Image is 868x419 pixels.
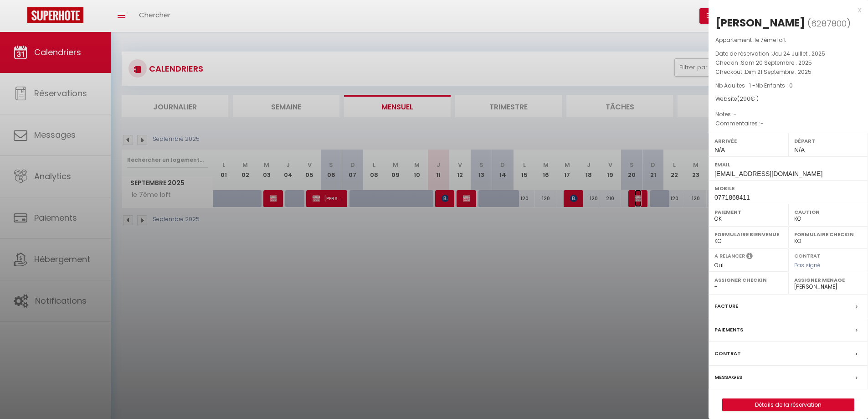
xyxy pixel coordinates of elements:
[715,95,861,103] div: Website
[794,146,805,154] span: N/A
[715,36,861,45] p: Appartement :
[714,301,738,311] label: Facture
[794,207,862,217] label: Caution
[722,398,854,411] button: Détails de la réservation
[714,349,741,358] label: Contrat
[794,230,862,239] label: Formulaire Checkin
[794,261,821,269] span: Pas signé
[715,67,861,77] p: Checkout :
[794,136,862,145] label: Départ
[714,252,745,260] label: A relancer
[794,275,862,285] label: Assigner Menage
[715,49,861,58] p: Date de réservation :
[794,252,821,258] label: Contrat
[740,95,750,103] span: 290
[715,16,805,30] div: [PERSON_NAME]
[714,146,725,154] span: N/A
[709,5,861,16] div: x
[714,275,782,285] label: Assigner Checkin
[714,194,750,201] span: 0771868411
[755,36,786,44] span: le 7ème loft
[760,119,764,127] span: -
[714,325,743,335] label: Paiements
[745,68,812,76] span: Dim 21 Septembre . 2025
[746,252,753,262] i: Sélectionner OUI si vous souhaiter envoyer les séquences de messages post-checkout
[7,4,35,31] button: Ouvrir le widget de chat LiveChat
[714,170,822,177] span: [EMAIL_ADDRESS][DOMAIN_NAME]
[772,50,825,57] span: Jeu 24 Juillet . 2025
[714,372,742,382] label: Messages
[811,18,847,29] span: 6287800
[829,378,861,412] iframe: Chat
[715,110,861,119] p: Notes :
[715,82,793,89] span: Nb Adultes : 1 -
[734,110,737,118] span: -
[807,17,851,30] span: ( )
[755,82,793,89] span: Nb Enfants : 0
[715,58,861,67] p: Checkin :
[715,119,861,128] p: Commentaires :
[714,184,862,193] label: Mobile
[714,160,862,169] label: Email
[741,59,812,67] span: Sam 20 Septembre . 2025
[737,95,759,103] span: ( € )
[714,136,782,145] label: Arrivée
[714,207,782,217] label: Paiement
[723,399,854,411] a: Détails de la réservation
[714,230,782,239] label: Formulaire Bienvenue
